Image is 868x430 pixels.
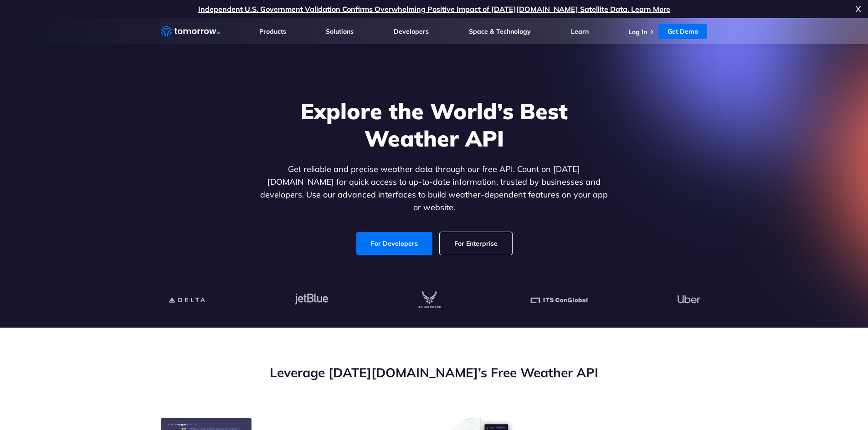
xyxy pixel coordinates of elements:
a: For Developers [356,232,432,255]
a: Log In [628,28,647,36]
a: Independent U.S. Government Validation Confirms Overwhelming Positive Impact of [DATE][DOMAIN_NAM... [198,5,670,14]
h1: Explore the World’s Best Weather API [258,97,610,152]
a: Home link [161,25,220,38]
a: Products [259,27,286,35]
a: Learn [571,27,589,35]
a: Get Demo [658,24,707,39]
a: Developers [394,27,429,35]
a: Solutions [326,27,354,35]
a: For Enterprise [440,232,512,255]
p: Get reliable and precise weather data through our free API. Count on [DATE][DOMAIN_NAME] for quic... [258,163,610,214]
a: Space & Technology [469,27,531,35]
